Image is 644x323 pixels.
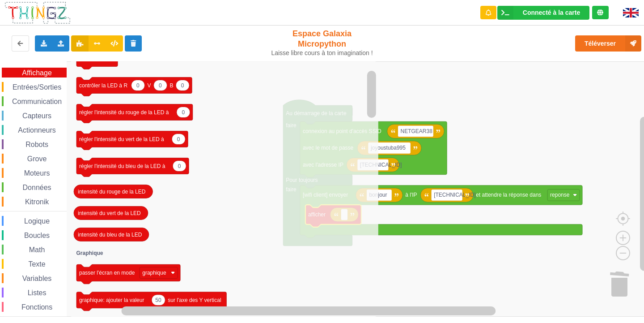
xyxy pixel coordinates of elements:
span: Capteurs [21,112,53,120]
span: Listes [26,289,48,297]
text: Graphique [76,250,103,256]
span: Logique [23,217,51,225]
text: [TECHNICAL_ID] [434,192,475,198]
text: graphique [142,270,166,276]
text: 0 [159,82,162,89]
button: Téléverser [575,35,641,52]
text: 0 [136,82,140,89]
span: Affichage [21,69,53,77]
text: V [148,82,151,89]
text: intensité du vert de la LED [78,210,141,216]
text: 0 [181,82,184,89]
div: Ta base fonctionne bien ! [497,6,589,20]
text: intensité du bleu de la LED [78,232,142,238]
img: thingz_logo.png [4,1,71,25]
text: à l'IP [405,192,417,198]
span: Texte [27,260,47,268]
text: et attendre la réponse dans [476,192,541,198]
span: Boucles [23,232,51,239]
text: régler l'intensité du rouge de la LED à [79,109,169,116]
text: intensité du rouge de la LED [78,189,146,195]
div: Tu es connecté au serveur de création de Thingz [592,6,609,19]
span: Données [21,184,53,191]
text: 0 [182,109,185,116]
text: 0 [177,136,180,142]
span: Math [28,246,47,254]
text: NETGEAR38 [401,128,433,134]
span: Fonctions [20,303,54,311]
text: effacer l'écran [79,56,113,62]
span: Variables [21,275,53,282]
span: Kitronik [24,198,50,206]
text: passer l'écran en mode [79,270,135,276]
text: 0 [178,163,181,169]
text: régler l'intensité du bleu de la LED à [79,163,165,169]
span: Actionneurs [17,126,57,134]
div: Connecté à la carte [523,9,580,16]
span: Moteurs [23,169,51,177]
text: joyoustuba995 [370,145,406,151]
img: gb.png [623,8,639,17]
text: sur l'axe des Y vertical [168,297,221,303]
div: Espace Galaxia Micropython [267,29,377,57]
text: 50 [155,297,161,303]
div: Laisse libre cours à ton imagination ! [267,49,377,57]
text: régler l'intensité du vert de la LED à [79,136,164,142]
text: [TECHNICAL_ID] [360,162,402,168]
span: Communication [11,98,63,105]
text: B [170,82,174,89]
span: Grove [26,155,48,163]
span: Robots [24,141,50,148]
span: Entrées/Sorties [11,83,63,91]
text: reponse [550,192,570,198]
text: contrôler la LED à R [79,82,127,89]
text: graphique: ajouter la valeur [79,297,144,303]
